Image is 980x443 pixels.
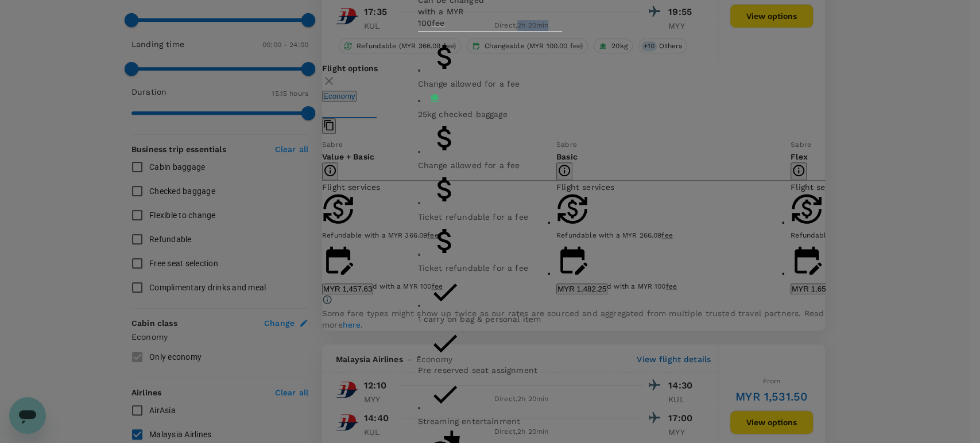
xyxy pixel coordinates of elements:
span: Ticket refundable for a fee [418,263,528,273]
span: Pre reserved seat assignment [418,366,537,375]
span: Change allowed for a fee [418,161,520,170]
span: fee [432,18,444,28]
span: 1 carry on bag & personal item [418,314,541,324]
span: Change allowed for a fee [418,79,520,88]
span: Streaming entertainment [418,417,520,426]
span: Ticket refundable for a fee [418,212,528,222]
span: 25kg checked baggage [418,110,508,119]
